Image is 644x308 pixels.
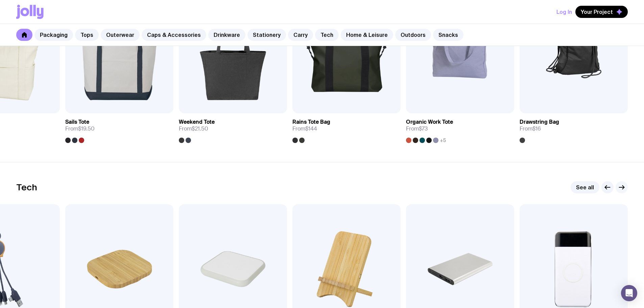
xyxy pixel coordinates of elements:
[288,29,313,41] a: Carry
[571,181,599,193] a: See all
[65,125,95,132] span: From
[556,6,572,18] button: Log In
[292,113,401,143] a: Rains Tote BagFrom$144
[406,113,514,143] a: Organic Work ToteFrom$73+5
[406,125,428,132] span: From
[292,119,330,125] h3: Rains Tote Bag
[532,125,541,132] span: $16
[406,119,453,125] h3: Organic Work Tote
[440,138,446,143] span: +5
[101,29,140,41] a: Outerwear
[34,29,73,41] a: Packaging
[179,125,208,132] span: From
[65,119,89,125] h3: Sails Tote
[247,29,286,41] a: Stationery
[192,125,208,132] span: $21.50
[292,125,317,132] span: From
[575,6,628,18] button: Your Project
[179,119,215,125] h3: Weekend Tote
[395,29,431,41] a: Outdoors
[75,29,99,41] a: Tops
[315,29,339,41] a: Tech
[208,29,245,41] a: Drinkware
[433,29,463,41] a: Snacks
[621,285,637,301] div: Open Intercom Messenger
[341,29,393,41] a: Home & Leisure
[520,119,559,125] h3: Drawstring Bag
[305,125,317,132] span: $144
[78,125,95,132] span: $19.50
[16,182,37,192] h2: Tech
[581,8,613,15] span: Your Project
[419,125,428,132] span: $73
[520,113,628,143] a: Drawstring BagFrom$16
[65,113,173,143] a: Sails ToteFrom$19.50
[520,125,541,132] span: From
[179,113,287,143] a: Weekend ToteFrom$21.50
[142,29,206,41] a: Caps & Accessories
